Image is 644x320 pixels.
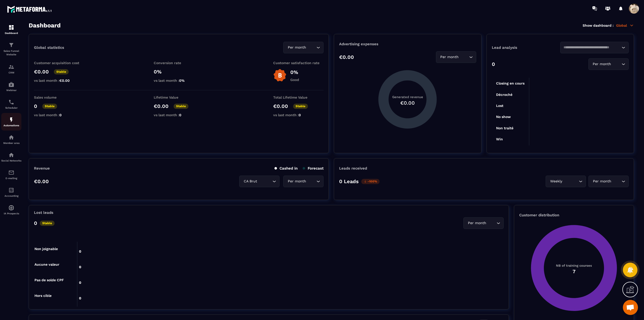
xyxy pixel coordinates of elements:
a: automationsautomationsWebinar [1,78,21,95]
span: Weekly [549,179,563,184]
a: Mở cuộc trò chuyện [623,300,638,315]
tspan: Hors cible [34,294,52,298]
p: Webinar [1,89,21,92]
img: automations [8,205,14,211]
p: vs last month : [154,113,204,117]
p: Member area [1,142,21,144]
img: automations [8,82,14,88]
p: Revenue [34,166,50,171]
input: Search for option [563,45,620,50]
div: Search for option [283,42,324,53]
p: Global statistics [34,45,64,50]
p: Sales volume [34,95,84,99]
span: 0 [299,113,301,117]
p: Global [616,23,634,28]
p: 0 [34,220,37,226]
img: automations [8,134,14,140]
img: automations [8,117,14,123]
tspan: Closing en cours [496,81,525,86]
img: accountant [8,187,14,193]
p: Dashboard [1,32,21,34]
p: CRM [1,71,21,74]
p: E-mailing [1,177,21,180]
tspan: Décroché [496,93,512,97]
p: Customer satisfaction rate [273,61,324,65]
input: Search for option [307,45,315,50]
p: €0.00 [154,103,169,109]
a: formationformationSales Funnel Website [1,38,21,60]
tspan: Lost [496,104,503,108]
div: Search for option [588,58,629,70]
p: €0.00 [273,103,288,109]
p: Stable [293,104,308,109]
span: Per month [287,179,307,184]
p: IA Prospects [1,212,21,215]
tspan: Pas de solde CPF [34,278,64,282]
p: Stable [40,221,55,226]
div: Search for option [239,176,279,187]
img: formation [8,42,14,48]
a: accountantaccountantAccounting [1,183,21,201]
p: €0.00 [34,178,49,184]
tspan: No show [496,115,511,119]
div: Search for option [283,176,324,187]
tspan: Aucune valeur [34,262,59,266]
a: formationformationDashboard [1,21,21,38]
input: Search for option [563,179,578,184]
input: Search for option [258,179,271,184]
p: €0.00 [34,69,49,75]
p: Total Lifetime Value [273,95,324,99]
p: Customer distribution [519,213,629,217]
p: Leads received [339,166,367,171]
span: Per month [439,54,460,60]
p: 0% [290,69,299,75]
input: Search for option [307,179,315,184]
a: automationsautomationsMember area [1,131,21,148]
p: Lead analysis [492,45,560,50]
img: social-network [8,152,14,158]
div: Search for option [436,51,476,63]
span: CA Brut [243,179,258,184]
img: logo [7,5,52,14]
p: -100% [361,179,380,184]
div: Search for option [463,217,504,229]
p: Stable [174,104,188,109]
p: Stable [42,104,57,109]
tspan: Non joignable [34,247,58,251]
a: automationsautomationsAutomations [1,113,21,131]
p: Automations [1,124,21,127]
span: Per month [592,179,612,184]
span: 0 [179,113,181,117]
a: formationformationCRM [1,60,21,78]
div: Search for option [588,176,629,187]
h3: Dashboard [29,22,61,29]
div: Search for option [560,42,629,53]
p: vs last month : [34,78,84,83]
img: formation [8,64,14,70]
a: schedulerschedulerScheduler [1,95,21,113]
tspan: Win [496,137,503,141]
span: 0% [179,78,185,83]
p: Lifetime Value [154,95,204,99]
tspan: Non traité [496,126,513,130]
div: Search for option [546,176,586,187]
span: 0 [59,113,62,117]
p: vs last month : [273,113,324,117]
img: email [8,170,14,176]
input: Search for option [460,54,468,60]
p: Sales Funnel Website [1,49,21,56]
img: scheduler [8,99,14,105]
input: Search for option [612,179,620,184]
p: Cashed in [274,166,298,171]
p: Stable [54,69,69,74]
p: vs last month : [34,113,84,117]
p: Social Networks [1,159,21,162]
p: Lost leads [34,210,53,215]
p: Advertising expenses [339,42,476,46]
span: Per month [467,220,487,226]
p: Conversion rate [154,61,204,65]
p: Good [290,78,299,82]
a: social-networksocial-networkSocial Networks [1,148,21,166]
img: b-badge-o.b3b20ee6.svg [273,69,287,82]
p: 0 Leads [339,178,359,184]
